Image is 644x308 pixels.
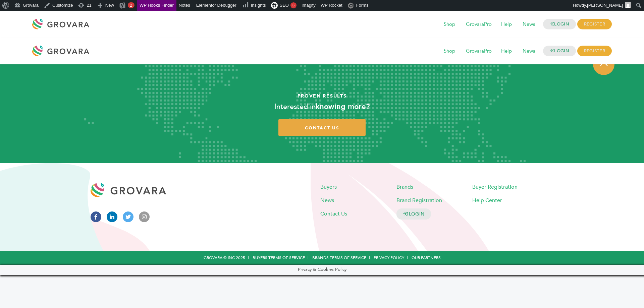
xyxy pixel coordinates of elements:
span: contact us [305,125,339,131]
a: Brands [396,183,413,191]
a: Our Partners [412,255,441,260]
span: | [366,255,373,261]
a: Buyer Registration [472,183,518,191]
a: GrovaraPro [461,48,496,55]
a: News [320,197,334,204]
a: Shop [439,48,460,55]
a: News [518,48,540,55]
a: GrovaraPro [461,21,496,28]
a: LOGIN [543,46,576,56]
span: Shop [439,18,460,31]
span: GrovaraPro [461,18,496,31]
a: News [518,21,540,28]
a: Brands Terms of Service [312,255,366,260]
a: Privacy Policy [374,255,404,260]
span: [PERSON_NAME] [587,3,623,8]
a: Buyers Terms of Service [253,255,305,260]
a: LOGIN [543,19,576,29]
a: contact us [278,119,366,136]
span: | [245,255,252,261]
span: GrovaraPro [461,45,496,58]
a: Help Center [472,197,502,204]
span: Shop [439,45,460,58]
span: Help [496,18,517,31]
a: LOGIN [396,208,431,220]
span: REGISTER [577,19,612,29]
span: News [518,18,540,31]
span: 2 [130,3,132,8]
a: Brand Registration [396,197,442,204]
span: Privacy & Cookies Policy [298,266,346,272]
a: Shop [439,21,460,28]
span: Interested in [274,102,316,112]
span: REGISTER [577,46,612,56]
span: SEO [280,3,289,8]
a: Contact Us [320,210,347,218]
span: | [404,255,411,261]
a: Help [496,48,517,55]
a: Help [496,21,517,28]
span: News [518,45,540,58]
a: Buyers [320,183,337,191]
div: 6 [290,2,297,8]
span: Help [496,45,517,58]
span: | [305,255,311,261]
